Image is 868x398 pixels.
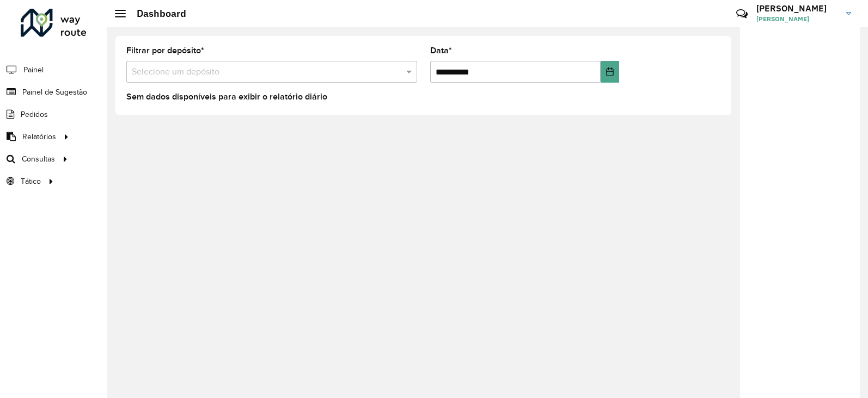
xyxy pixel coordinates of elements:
span: Pedidos [21,109,48,120]
button: Choose Date [601,61,619,83]
span: Consultas [22,153,55,165]
label: Filtrar por depósito [126,44,204,57]
label: Data [430,44,452,57]
label: Sem dados disponíveis para exibir o relatório diário [126,90,327,103]
a: Contato Rápido [730,2,754,26]
span: Painel [23,64,44,76]
h2: Dashboard [126,8,186,20]
span: Painel de Sugestão [22,86,87,98]
span: [PERSON_NAME] [756,14,838,24]
span: Tático [21,176,41,187]
span: Relatórios [22,131,56,142]
h3: [PERSON_NAME] [756,3,838,14]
